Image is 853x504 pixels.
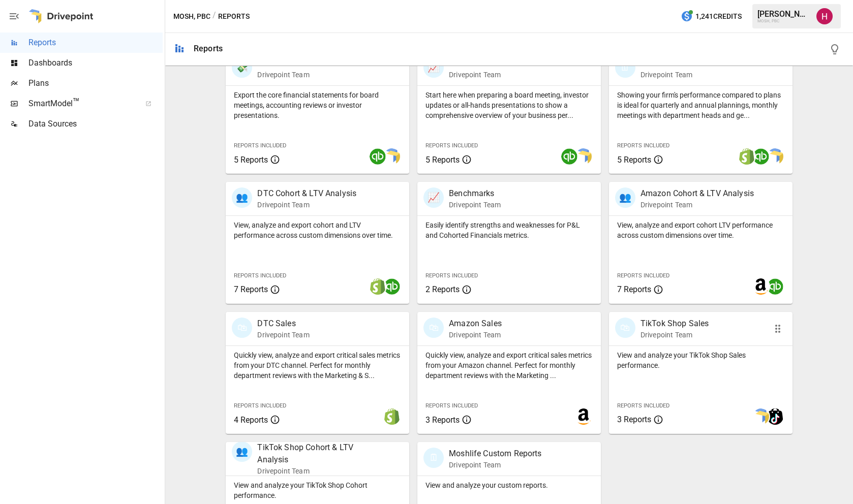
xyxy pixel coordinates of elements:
[617,155,651,165] span: 5 Reports
[173,10,210,23] button: MOSH, PBC
[641,330,709,340] p: Drivepoint Team
[425,272,478,279] span: Reports Included
[449,330,502,340] p: Drivepoint Team
[425,220,593,240] p: Easily identify strengths and weaknesses for P&L and Cohorted Financials metrics.
[767,148,783,165] img: smart model
[28,98,134,110] span: SmartModel
[449,460,541,470] p: Drivepoint Team
[423,318,444,338] div: 🛍
[384,148,400,165] img: smart model
[28,37,163,49] span: Reports
[257,187,356,200] p: DTC Cohort & LTV Analysis
[28,118,163,130] span: Data Sources
[257,318,309,330] p: DTC Sales
[615,187,635,208] div: 👥
[767,278,783,295] img: quickbooks
[425,285,460,294] span: 2 Reports
[425,350,593,381] p: Quickly view, analyze and export critical sales metrics from your Amazon channel. Perfect for mon...
[425,402,478,409] span: Reports Included
[449,187,501,200] p: Benchmarks
[449,448,541,460] p: Moshlife Custom Reports
[232,442,252,462] div: 👥
[641,318,709,330] p: TikTok Shop Sales
[449,318,502,330] p: Amazon Sales
[615,57,635,78] div: 🗓
[617,402,669,409] span: Reports Included
[423,57,444,78] div: 📈
[232,187,252,208] div: 👥
[234,272,286,279] span: Reports Included
[257,70,335,80] p: Drivepoint Team
[810,2,839,30] button: Hayton Oei
[234,90,401,120] p: Export the core financial statements for board meetings, accounting reviews or investor presentat...
[449,200,501,210] p: Drivepoint Team
[449,70,509,80] p: Drivepoint Team
[753,408,769,425] img: smart model
[739,148,755,165] img: shopify
[615,318,635,338] div: 🛍
[234,415,268,425] span: 4 Reports
[234,155,268,165] span: 5 Reports
[28,77,163,89] span: Plans
[816,8,833,24] img: Hayton Oei
[212,10,216,23] div: /
[425,142,478,149] span: Reports Included
[257,466,375,476] p: Drivepoint Team
[73,96,80,109] span: ™
[695,10,742,23] span: 1,241 Credits
[767,408,783,425] img: tiktok
[641,187,754,200] p: Amazon Cohort & LTV Analysis
[234,402,286,409] span: Reports Included
[425,155,460,165] span: 5 Reports
[234,285,268,294] span: 7 Reports
[753,278,769,295] img: amazon
[617,90,784,120] p: Showing your firm's performance compared to plans is ideal for quarterly and annual plannings, mo...
[617,220,784,240] p: View, analyze and export cohort LTV performance across custom dimensions over time.
[575,408,592,425] img: amazon
[641,70,705,80] p: Drivepoint Team
[194,44,223,53] div: Reports
[425,415,460,425] span: 3 Reports
[257,200,356,210] p: Drivepoint Team
[232,318,252,338] div: 🛍
[28,57,163,69] span: Dashboards
[257,442,375,466] p: TikTok Shop Cohort & LTV Analysis
[232,57,252,78] div: 💸
[423,448,444,468] div: 🗓
[423,187,444,208] div: 📈
[757,9,810,19] div: [PERSON_NAME]
[257,330,309,340] p: Drivepoint Team
[753,148,769,165] img: quickbooks
[234,142,286,149] span: Reports Included
[234,480,401,500] p: View and analyze your TikTok Shop Cohort performance.
[617,272,669,279] span: Reports Included
[561,148,577,165] img: quickbooks
[617,142,669,149] span: Reports Included
[641,200,754,210] p: Drivepoint Team
[384,278,400,295] img: quickbooks
[384,408,400,425] img: shopify
[425,480,593,490] p: View and analyze your custom reports.
[370,148,386,165] img: quickbooks
[677,7,746,26] button: 1,241Credits
[425,90,593,120] p: Start here when preparing a board meeting, investor updates or all-hands presentations to show a ...
[234,350,401,381] p: Quickly view, analyze and export critical sales metrics from your DTC channel. Perfect for monthl...
[617,415,651,424] span: 3 Reports
[575,148,592,165] img: smart model
[370,278,386,295] img: shopify
[617,350,784,370] p: View and analyze your TikTok Shop Sales performance.
[757,19,810,23] div: MOSH, PBC
[617,285,651,294] span: 7 Reports
[234,220,401,240] p: View, analyze and export cohort and LTV performance across custom dimensions over time.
